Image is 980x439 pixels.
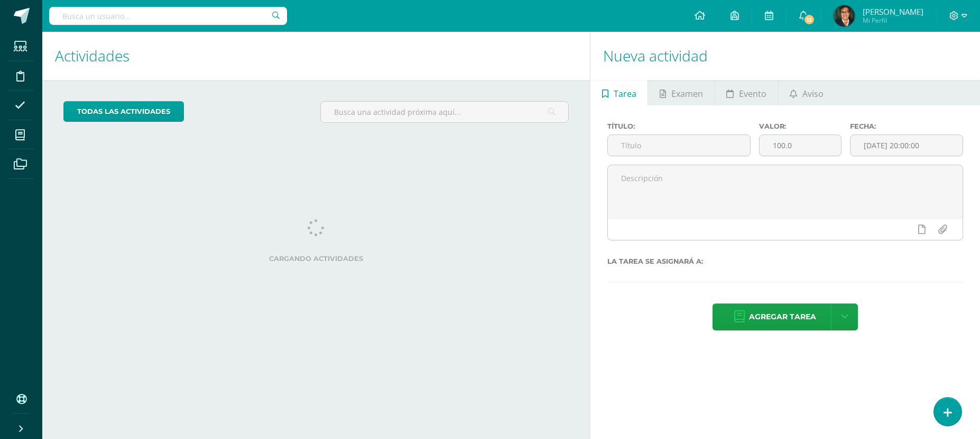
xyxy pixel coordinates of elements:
input: Título [608,135,750,156]
span: Agregar tarea [749,304,816,330]
input: Fecha de entrega [850,135,963,156]
a: Examen [648,80,714,105]
span: [PERSON_NAME] [863,6,923,17]
span: Mi Perfil [863,16,923,25]
a: Evento [715,80,778,105]
label: Fecha: [850,122,963,130]
label: La tarea se asignará a: [607,257,963,265]
span: Tarea [614,81,636,106]
label: Título: [607,122,751,130]
a: Aviso [779,80,835,105]
input: Busca un usuario... [49,7,287,25]
span: Examen [671,81,703,106]
input: Busca una actividad próxima aquí... [321,102,568,122]
label: Cargando actividades [63,255,569,263]
img: b9c1b873ac2977ebc1e76ab11d9f1297.png [834,5,855,26]
h1: Nueva actividad [603,32,967,80]
span: Evento [739,81,766,106]
a: todas las Actividades [63,101,184,122]
h1: Actividades [55,32,577,80]
a: Tarea [590,80,648,105]
span: 12 [803,14,815,25]
input: Puntos máximos [760,135,841,156]
span: Aviso [802,81,824,106]
label: Valor: [759,122,842,130]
